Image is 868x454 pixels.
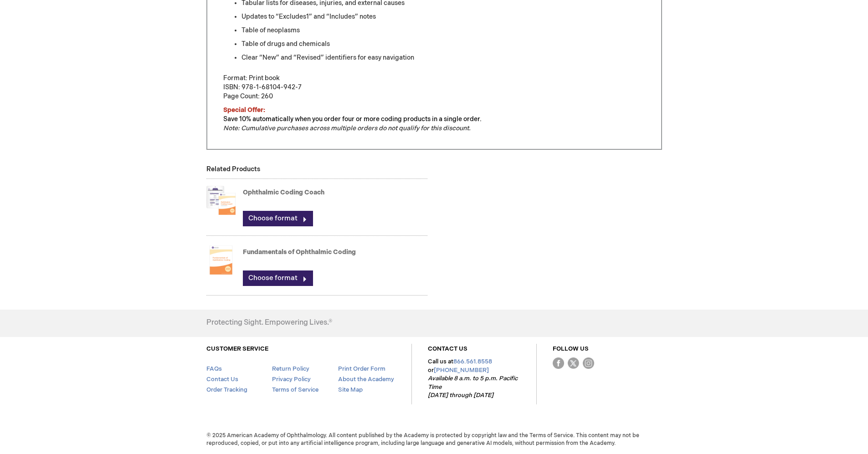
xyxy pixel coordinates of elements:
[272,386,318,393] a: Terms of Service
[223,115,482,123] span: Save 10% automatically when you order four or more coding products in a single order.
[223,124,471,132] em: Note: Cumulative purchases across multiple orders do not qualify for this discount.
[241,12,645,21] li: Updates to “Excludes1” and “Includes” notes
[434,367,489,374] a: [PHONE_NUMBER]
[272,365,309,372] a: Return Policy
[428,357,520,400] p: Call us at or
[243,211,313,226] a: Choose format
[206,319,332,327] h4: Protecting Sight. Empowering Lives.®
[553,345,589,352] a: FOLLOW US
[206,165,260,173] strong: Related Products
[428,345,467,352] a: CONTACT US
[453,358,492,365] a: 866.561.8558
[206,242,236,278] img: Fundamentals of Ophthalmic Coding
[553,357,564,369] img: Facebook
[206,182,236,219] img: Ophthalmic Coding Coach
[223,74,645,101] p: Format: Print book ISBN: 978-1-68104-942-7 Page Count: 260
[241,40,645,49] li: Table of drugs and chemicals
[338,386,363,393] a: Site Map
[223,106,265,114] span: Special Offer:
[206,345,268,352] a: CUSTOMER SERVICE
[568,357,579,369] img: Twitter
[338,376,394,383] a: About the Academy
[241,26,645,35] li: Table of neoplasms
[206,386,247,393] a: Order Tracking
[243,189,324,196] a: Ophthalmic Coding Coach
[200,432,669,447] span: © 2025 American Academy of Ophthalmology. All content published by the Academy is protected by co...
[243,270,313,286] a: Choose format
[428,375,518,399] em: Available 8 a.m. to 5 p.m. Pacific Time [DATE] through [DATE]
[241,53,645,62] li: Clear “New” and “Revised” identifiers for easy navigation
[272,376,311,383] a: Privacy Policy
[206,365,222,372] a: FAQs
[243,248,356,256] a: Fundamentals of Ophthalmic Coding
[338,365,385,372] a: Print Order Form
[583,357,594,369] img: instagram
[206,376,238,383] a: Contact Us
